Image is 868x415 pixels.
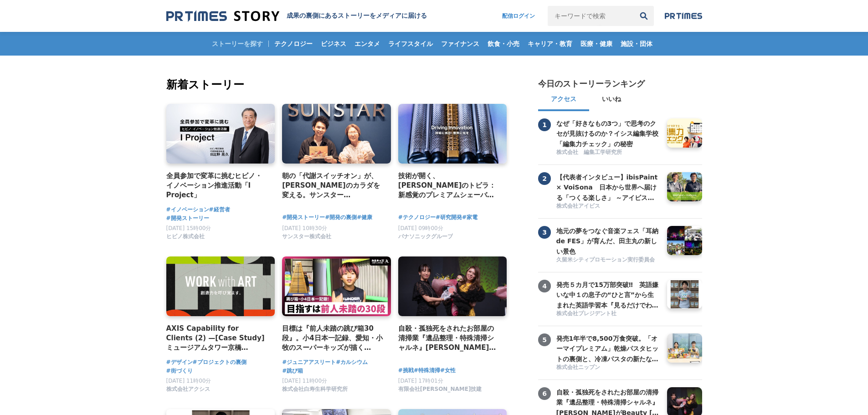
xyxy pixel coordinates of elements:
[556,226,660,256] h3: 地元の夢をつなぐ音楽フェス「耳納 de FES」が育んだ、田主丸の新しい景色
[577,40,616,48] span: 医療・健康
[634,6,654,26] button: 検索
[556,118,660,148] a: なぜ「好きなもの3つ」で思考のクセが見抜けるのか？イシス編集学校「編集力チェック」の秘密
[385,40,437,48] span: ライフスタイル
[524,32,576,56] a: キャリア・教育
[193,358,247,367] a: #プロジェクトの裏側
[556,202,600,210] span: 株式会社アイビス
[317,40,350,48] span: ビジネス
[166,171,268,200] a: 全員参加で変革に挑むヒビノ・イノベーション推進活動「I Project」
[282,225,327,231] span: [DATE] 10時30分
[398,323,500,353] h4: 自殺・孤独死をされたお部屋の清掃業『遺品整理・特殊清掃シャルネ』[PERSON_NAME]がBeauty [GEOGRAPHIC_DATA][PERSON_NAME][GEOGRAPHIC_DA...
[538,118,551,131] span: 1
[556,172,660,201] a: 【代表者インタビュー】ibisPaint × VoiSona 日本から世界へ届ける「つくる楽しさ」 ～アイビスがテクノスピーチと挑戦する、新しい創作文化の形成～
[462,213,478,222] a: #家電
[282,367,303,375] a: #跳び箱
[271,40,316,48] span: テクノロジー
[166,214,209,223] a: #開発ストーリー
[556,202,660,211] a: 株式会社アイビス
[357,213,372,222] a: #健康
[665,12,702,20] img: prtimes
[282,236,331,242] a: サンスター株式会社
[336,358,368,367] a: #カルシウム
[282,378,327,384] span: [DATE] 11時00分
[524,40,576,48] span: キャリア・教育
[577,32,616,56] a: 医療・健康
[440,366,456,375] a: #女性
[271,32,316,56] a: テクノロジー
[484,40,523,48] span: 飲食・小売
[282,358,336,367] a: #ジュニアアスリート
[538,78,645,89] h2: 今日のストーリーランキング
[556,310,616,318] span: 株式会社プレジデント社
[556,256,655,264] span: 久留米シティプロモーション実行委員会
[166,10,427,22] a: 成果の裏側にあるストーリーをメディアに届ける 成果の裏側にあるストーリーをメディアに届ける
[398,225,443,231] span: [DATE] 09時00分
[398,171,500,200] a: 技術が開く、[PERSON_NAME]のトビラ：新感覚のプレミアムシェーバー「ラムダッシュ パームイン」
[437,32,483,56] a: ファイナンス
[436,213,462,222] a: #研究開発
[538,89,589,111] button: アクセス
[166,77,509,93] h2: 新着ストーリー
[617,40,656,48] span: 施設・団体
[209,205,230,214] a: #経営者
[538,280,551,292] span: 4
[325,213,357,222] a: #開発の裏側
[166,323,268,353] a: AXIS Capability for Clients (2) —[Case Study] ミュージアムタワー京橋 「WORK with ART」
[166,358,193,367] span: #デザイン
[282,233,331,241] span: サンスター株式会社
[556,226,660,255] a: 地元の夢をつなぐ音楽フェス「耳納 de FES」が育んだ、田主丸の新しい景色
[493,6,544,26] a: 配信ログイン
[556,149,660,157] a: 株式会社 編集工学研究所
[556,364,660,372] a: 株式会社ニップン
[556,333,660,363] a: 発売1年半で8,500万食突破。「オーマイプレミアム」乾燥パスタヒットの裏側と、冷凍パスタの新たな挑戦。徹底的な消費者起点で「おいしさ」を追求するニップンの歩み
[282,323,384,353] a: 目標は『前人未踏の跳び箱30段』。小4日本一記録、愛知・小牧のスーパーキッズが描く[PERSON_NAME]とは？
[398,233,453,241] span: パナソニックグループ
[317,32,350,56] a: ビジネス
[556,280,660,309] a: 発売５カ月で15万部突破‼ 英語嫌いな中１の息子の“ひと言”から生まれた英語学習本『見るだけでわかる‼ 英語ピクト図鑑』異例ヒットの要因
[166,367,193,375] a: #街づくり
[437,40,483,48] span: ファイナンス
[287,12,427,20] h1: 成果の裏側にあるストーリーをメディアに届ける
[351,40,384,48] span: エンタメ
[166,10,279,22] img: 成果の裏側にあるストーリーをメディアに届ける
[282,171,384,200] h4: 朝の「代謝スイッチオン」が、[PERSON_NAME]のカラダを変える。サンスター「[GEOGRAPHIC_DATA]」から生まれた、新しい健康飲料の開発舞台裏
[617,32,656,56] a: 施設・団体
[282,388,348,395] a: 株式会社白寿生科学研究所
[414,366,440,375] a: #特殊清掃
[166,385,210,393] span: 株式会社アクシス
[166,236,205,242] a: ヒビノ株式会社
[282,213,325,222] a: #開発ストーリー
[166,205,209,214] a: #イノベーション
[398,378,443,384] span: [DATE] 17時01分
[282,385,348,393] span: 株式会社白寿生科学研究所
[538,333,551,346] span: 5
[556,364,600,371] span: 株式会社ニップン
[538,226,551,239] span: 3
[538,387,551,400] span: 6
[538,172,551,185] span: 2
[166,225,211,231] span: [DATE] 15時00分
[484,32,523,56] a: 飲食・小売
[385,32,437,56] a: ライフスタイル
[398,213,436,222] a: #テクノロジー
[556,280,660,310] h3: 発売５カ月で15万部突破‼ 英語嫌いな中１の息子の“ひと言”から生まれた英語学習本『見るだけでわかる‼ 英語ピクト図鑑』異例ヒットの要因
[166,233,205,241] span: ヒビノ株式会社
[589,89,634,111] button: いいね
[398,385,482,393] span: 有限会社[PERSON_NAME]技建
